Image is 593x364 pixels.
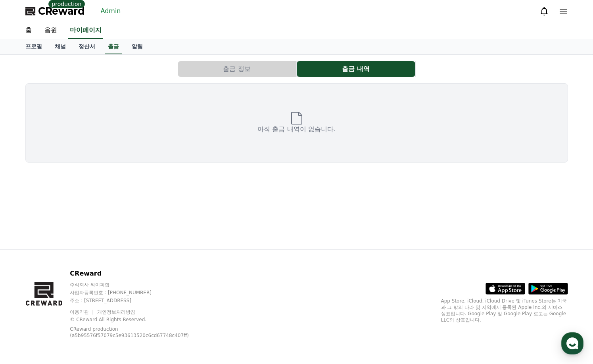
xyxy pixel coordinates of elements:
[48,39,72,54] a: 채널
[297,61,416,77] a: 출금 내역
[70,297,209,304] p: 주소 : [STREET_ADDRESS]
[257,125,335,134] p: 아직 출금 내역이 없습니다.
[70,269,209,278] p: CReward
[70,326,197,339] p: CReward production (a5b95576f57079c5e93613520c6cd67748c407ff)
[19,22,38,39] a: 홈
[70,289,209,296] p: 사업자등록번호 : [PHONE_NUMBER]
[178,61,296,77] button: 출금 정보
[38,22,63,39] a: 음원
[70,316,209,323] p: © CReward All Rights Reserved.
[19,39,48,54] a: 프로필
[25,5,85,17] a: CReward
[105,39,122,54] a: 출금
[297,61,415,77] button: 출금 내역
[72,39,102,54] a: 정산서
[70,282,209,288] p: 주식회사 와이피랩
[68,22,103,39] a: 마이페이지
[178,61,297,77] a: 출금 정보
[38,5,85,17] span: CReward
[441,298,568,323] p: App Store, iCloud, iCloud Drive 및 iTunes Store는 미국과 그 밖의 나라 및 지역에서 등록된 Apple Inc.의 서비스 상표입니다. Goo...
[70,309,95,315] a: 이용약관
[125,39,149,54] a: 알림
[97,309,135,315] a: 개인정보처리방침
[98,5,124,17] a: Admin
